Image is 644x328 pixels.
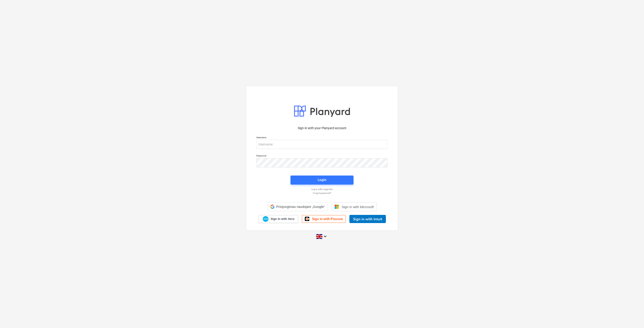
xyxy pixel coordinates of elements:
div: Login [318,177,326,183]
div: Prisijungimas naudojant „Google“ [267,202,328,211]
a: Log in with magic link [254,188,390,191]
img: Microsoft logo [334,204,339,209]
a: Sign in with Xero [258,215,298,223]
input: Username [256,140,388,149]
button: Login [291,176,353,185]
span: Sign in with Xero [271,217,294,221]
p: Password [256,154,388,158]
span: Sign in with Procore [312,217,343,221]
p: Sign in with your Planyard account [256,126,388,131]
span: Prisijungimas naudojant „Google“ [276,205,325,209]
img: Xero logo [263,216,269,222]
span: Sign in with Microsoft [342,205,374,209]
i: keyboard_arrow_down [322,234,328,239]
a: Forgot password? [254,192,390,195]
p: Username [256,136,388,140]
a: Sign in with Procore [302,215,346,223]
